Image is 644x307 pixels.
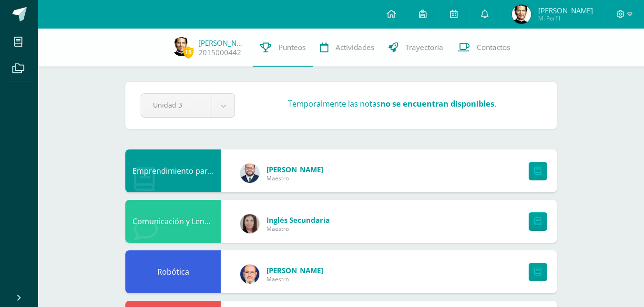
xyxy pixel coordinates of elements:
[512,5,531,24] img: b86dcbcd5091f07905c03663b0678497.png
[538,14,593,22] span: Mi Perfil
[405,42,443,52] span: Trayectoria
[125,200,221,243] div: Comunicación y Lenguaje, Idioma Extranjero Inglés
[198,38,246,48] a: [PERSON_NAME]
[240,214,259,233] img: 8af0450cf43d44e38c4a1497329761f3.png
[266,266,323,275] span: [PERSON_NAME]
[198,48,241,58] a: 2015000442
[240,265,259,284] img: 6b7a2a75a6c7e6282b1a1fdce061224c.png
[172,37,191,56] img: b86dcbcd5091f07905c03663b0678497.png
[288,99,496,109] h3: Temporalmente las notas .
[381,29,450,67] a: Trayectoria
[477,42,510,52] span: Contactos
[253,29,313,67] a: Punteos
[266,165,323,174] span: [PERSON_NAME]
[125,149,221,192] div: Emprendimiento para la Productividad
[266,215,330,225] span: Inglés Secundaria
[313,29,381,67] a: Actividades
[141,94,235,117] a: Unidad 3
[266,275,323,283] span: Maestro
[538,6,593,15] span: [PERSON_NAME]
[450,29,517,67] a: Contactos
[266,174,323,182] span: Maestro
[380,99,494,109] strong: no se encuentran disponibles
[183,46,194,58] span: 15
[240,164,259,183] img: eaa624bfc361f5d4e8a554d75d1a3cf6.png
[336,42,374,52] span: Actividades
[278,42,306,52] span: Punteos
[125,250,221,293] div: Robótica
[266,225,330,233] span: Maestro
[153,94,200,116] span: Unidad 3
